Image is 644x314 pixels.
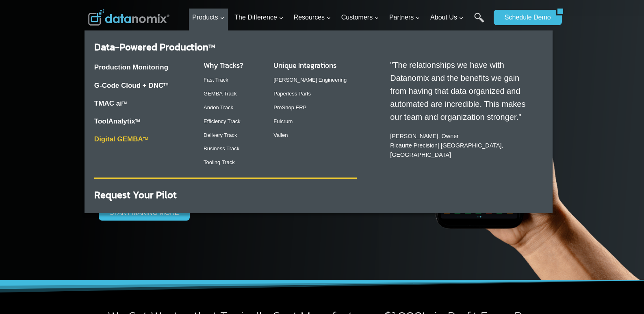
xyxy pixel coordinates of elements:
a: Fulcrum [273,118,293,124]
a: Data-Powered ProductionTM [94,40,215,54]
a: Tooling Track [204,159,235,165]
p: "The relationships we have with Datanomix and the benefits we gain from having that data organize... [390,58,535,123]
span: Products [192,12,224,23]
a: ToolAnalytix [94,117,135,125]
nav: Primary Navigation [189,4,490,31]
a: Search [474,13,484,31]
span: Resources [294,12,331,23]
a: Fast Track [204,77,228,83]
a: Why Tracks? [204,60,243,71]
a: TM [135,119,140,123]
a: [PERSON_NAME] Engineering [273,77,347,83]
span: Customers [341,12,379,23]
a: Business Track [204,145,239,152]
a: Vallen [273,132,288,138]
a: Request Your Pilot [94,188,177,202]
a: G-Code Cloud + DNCTM [94,82,169,89]
a: Efficiency Track [204,118,241,124]
span: About Us [430,12,464,23]
a: TMAC aiTM [94,100,127,107]
span: The Difference [234,12,284,23]
sup: TM [122,101,127,105]
a: Paperless Parts [273,91,311,97]
a: Production Monitoring [94,63,168,71]
h3: Unique Integrations [273,60,357,71]
p: [PERSON_NAME], Owner | [GEOGRAPHIC_DATA], [GEOGRAPHIC_DATA] [390,132,535,160]
span: Partners [389,12,420,23]
img: Datanomix [88,9,169,26]
sup: TM [163,82,168,87]
sup: TM [208,43,215,50]
a: Digital GEMBATM [94,135,148,143]
a: Delivery Track [204,132,237,138]
a: Schedule Demo [494,10,556,25]
a: ProShop ERP [273,104,306,110]
iframe: Popup CTA [4,158,134,310]
sup: TM [143,136,148,141]
a: Ricaurte Precision [390,142,438,149]
a: GEMBA Track [204,91,237,97]
a: Andon Track [204,104,233,110]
